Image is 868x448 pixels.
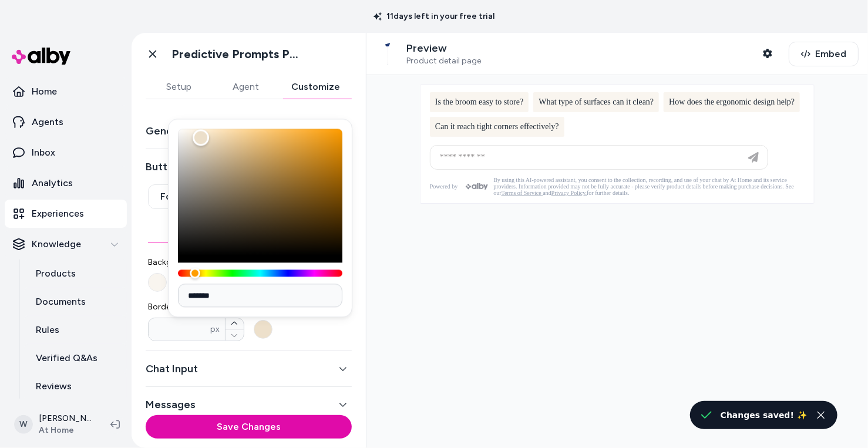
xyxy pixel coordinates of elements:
input: Border widthpx [149,324,211,335]
a: Reviews [24,372,127,400]
a: Rules [24,316,127,344]
p: Experiences [32,207,84,221]
button: Save Changes [146,415,352,439]
a: Agents [5,108,127,136]
a: Inbox [5,139,127,167]
p: Analytics [32,176,73,190]
p: Documents [36,295,86,309]
div: Color [178,129,342,255]
div: Changes saved! ✨ [721,408,807,422]
span: Product detail page [406,56,481,66]
button: Background color [148,273,167,292]
button: Messages [146,396,352,413]
button: Customize [280,75,352,99]
span: Border width [148,301,244,313]
button: Regular [148,218,240,242]
a: Documents [24,288,127,316]
p: 11 days left in your free trial [366,11,502,22]
div: Buttons [146,184,352,341]
span: Embed [815,47,846,61]
button: Close toast [814,408,828,422]
a: Analytics [5,169,127,197]
a: Experiences [5,200,127,228]
button: Border widthpx [226,329,244,341]
p: Knowledge [32,237,81,251]
p: Home [32,85,57,99]
div: Hue [178,270,342,277]
a: Home [5,78,127,106]
button: Embed [789,42,859,66]
img: alby Logo [12,48,70,65]
button: Knowledge [5,230,127,258]
p: [PERSON_NAME] [39,413,92,425]
p: Verified Q&As [36,351,97,365]
span: px [211,324,220,335]
button: General [146,123,352,139]
a: Products [24,260,127,288]
p: Products [36,267,76,281]
button: Setup [146,75,213,99]
span: Background color [148,257,244,268]
h1: Predictive Prompts PDP [171,47,304,62]
p: Preview [406,42,481,55]
p: Inbox [32,146,55,160]
a: Verified Q&As [24,344,127,372]
button: Agent [213,75,280,99]
button: Border color [254,320,272,339]
p: Agents [32,115,63,129]
span: W [14,415,33,434]
span: At Home [39,425,92,436]
button: Border widthpx [226,318,244,329]
button: Chat Input [146,361,352,377]
p: Reviews [36,379,72,393]
p: Rules [36,323,59,337]
button: Buttons [146,159,352,175]
button: W[PERSON_NAME]At Home [7,406,101,443]
button: Follow Up Buttons [148,184,349,209]
img: Mr. Clean Angle Broom, White, sold by At Home [376,42,399,66]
